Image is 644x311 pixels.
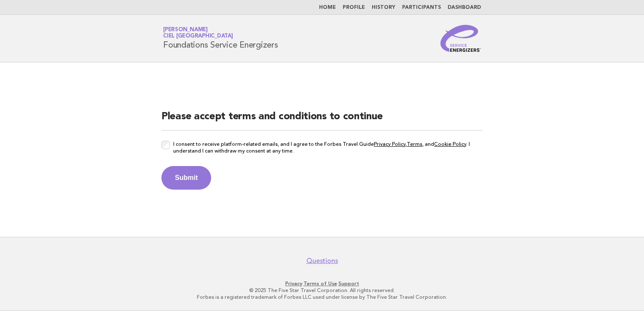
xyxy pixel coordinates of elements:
a: Profile [343,5,365,10]
img: Service Energizers [440,25,481,52]
a: Participants [402,5,441,10]
a: Support [338,281,359,287]
p: © 2025 The Five Star Travel Corporation. All rights reserved. [64,287,580,294]
a: Home [319,5,336,10]
h2: Please accept terms and conditions to continue [161,110,483,131]
a: [PERSON_NAME]Ciel [GEOGRAPHIC_DATA] [163,27,233,39]
a: Privacy [285,281,302,287]
h1: Foundations Service Energizers [163,27,278,49]
p: · · [64,280,580,287]
button: Submit [161,166,211,190]
span: Ciel [GEOGRAPHIC_DATA] [163,34,233,39]
a: Terms [407,141,422,147]
a: Questions [306,257,338,265]
a: Dashboard [448,5,481,10]
label: I consent to receive platform-related emails, and I agree to the Forbes Travel Guide , , and . I ... [173,141,483,159]
a: Privacy Policy [374,141,405,147]
a: Cookie Policy [434,141,466,147]
a: History [372,5,395,10]
p: Forbes is a registered trademark of Forbes LLC used under license by The Five Star Travel Corpora... [64,294,580,300]
a: Terms of Use [303,281,337,287]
